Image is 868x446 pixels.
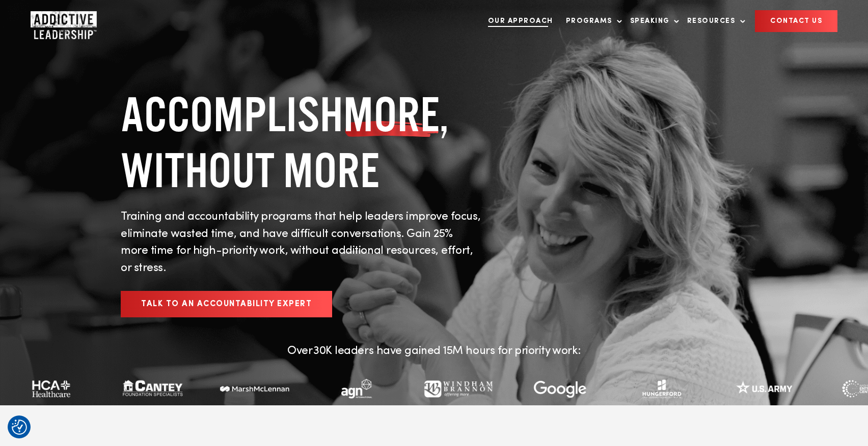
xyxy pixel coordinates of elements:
[121,291,332,317] a: Talk to an Accountability Expert
[141,300,312,308] span: Talk to an Accountability Expert
[483,11,558,32] a: Our Approach
[12,420,27,435] img: Revisit consent button
[343,86,440,142] span: MORE
[682,11,746,32] a: Resources
[12,420,27,435] button: Consent Preferences
[121,209,482,277] p: Training and accountability programs that help leaders improve focus, eliminate wasted time, and ...
[121,86,482,198] h1: ACCOMPLISH , WITHOUT MORE
[625,11,680,32] a: Speaking
[755,10,837,32] a: CONTACT US
[561,11,622,32] a: Programs
[31,11,92,32] a: Home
